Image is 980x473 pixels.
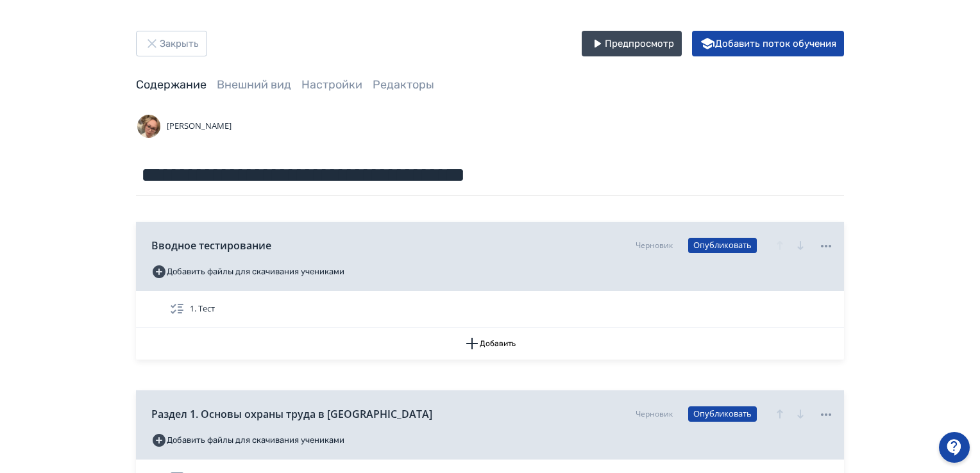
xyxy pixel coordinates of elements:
a: Содержание [136,78,207,92]
img: Avatar [136,113,162,139]
a: Редакторы [373,78,434,92]
button: Добавить поток обучения [692,31,844,56]
span: Раздел 1. Основы охраны труда в [GEOGRAPHIC_DATA] [151,406,432,422]
span: Вводное тестирование [151,238,271,253]
button: Закрыть [136,31,207,56]
button: Добавить [136,328,844,360]
span: 1. Тест [190,303,215,315]
button: Опубликовать [688,406,757,422]
a: Внешний вид [217,78,291,92]
div: Черновик [636,408,673,420]
span: [PERSON_NAME] [167,120,232,133]
a: Настройки [301,78,362,92]
button: Добавить файлы для скачивания учениками [151,430,344,451]
div: 1. Тест [136,291,844,328]
div: Черновик [636,240,673,251]
button: Предпросмотр [582,31,682,56]
button: Опубликовать [688,238,757,253]
button: Добавить файлы для скачивания учениками [151,261,344,282]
